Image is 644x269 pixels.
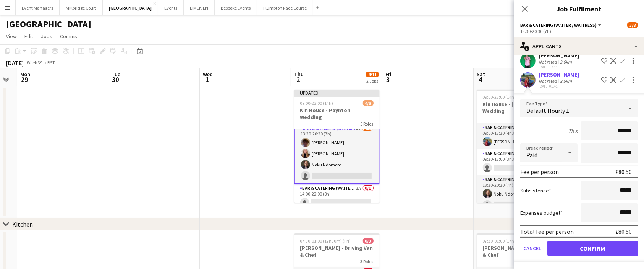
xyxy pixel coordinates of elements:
[520,187,551,194] label: Subsistence
[184,0,215,15] button: LIMEKILN
[294,107,380,121] h3: Kin House - Paynton Wedding
[539,52,579,59] div: [PERSON_NAME]
[514,4,644,14] h3: Job Fulfilment
[361,259,374,264] span: 3 Roles
[21,31,36,41] a: Edit
[520,241,544,256] button: Cancel
[514,37,644,55] div: Applicants
[385,71,392,78] span: Fri
[158,0,184,15] button: Events
[547,241,638,256] button: Confirm
[110,75,120,84] span: 30
[257,0,313,15] button: Plumpton Race Course
[526,151,537,159] span: Paid
[477,245,562,258] h3: [PERSON_NAME] - Driving Van & Chef
[6,18,91,30] h1: [GEOGRAPHIC_DATA]
[20,71,30,78] span: Mon
[16,0,60,15] button: Event Managers
[363,238,374,244] span: 0/3
[477,149,562,175] app-card-role: Bar & Catering (Waiter / waitress)1A0/109:30-13:00 (3h30m)
[47,60,55,65] div: BST
[627,22,638,28] span: 3/8
[294,90,380,96] div: Updated
[539,59,558,65] div: Not rated
[38,31,55,41] a: Jobs
[539,84,579,89] div: [DATE] 01:41
[558,59,573,65] div: 2.6km
[25,60,44,65] span: Week 39
[520,22,597,28] span: Bar & Catering (Waiter / waitress)
[539,71,579,78] div: [PERSON_NAME]
[363,100,374,106] span: 4/8
[57,31,80,41] a: Comms
[366,78,379,84] div: 2 Jobs
[520,168,559,176] div: Fee per person
[520,28,638,34] div: 13:30-20:30 (7h)
[483,238,536,244] span: 07:30-01:00 (17h30m) (Sun)
[483,94,516,100] span: 09:00-23:00 (14h)
[477,71,485,78] span: Sat
[203,71,213,78] span: Wed
[558,78,573,84] div: 8.5km
[384,75,392,84] span: 3
[112,71,120,78] span: Tue
[12,220,33,228] div: Kitchen
[294,71,304,78] span: Thu
[103,0,158,15] button: [GEOGRAPHIC_DATA]
[520,228,574,235] div: Total fee per person
[215,0,257,15] button: Bespoke Events
[520,22,603,28] button: Bar & Catering (Waiter / waitress)
[477,123,562,149] app-card-role: Bar & Catering (Waiter / waitress)1/109:00-13:30 (4h30m)[PERSON_NAME]
[294,245,380,258] h3: [PERSON_NAME] - Driving Van & Chef
[294,123,380,184] app-card-role: Bar & Catering (Waiter / waitress)2A3/413:30-20:30 (7h)[PERSON_NAME][PERSON_NAME]Noku Ndomore
[615,168,632,176] div: £80.50
[24,33,33,40] span: Edit
[476,75,485,84] span: 4
[294,90,380,203] app-job-card: Updated09:00-23:00 (14h)4/8Kin House - Paynton Wedding5 Roles[PERSON_NAME]Bar & Catering (Waiter ...
[477,175,562,235] app-card-role: Bar & Catering (Waiter / waitress)5A1/413:30-20:30 (7h)Noku Ndomore
[539,65,579,70] div: [DATE] 17:01
[6,33,17,40] span: View
[361,121,374,127] span: 5 Roles
[366,72,379,77] span: 4/11
[293,75,304,84] span: 2
[60,0,103,15] button: Millbridge Court
[6,59,24,67] div: [DATE]
[539,78,558,84] div: Not rated
[300,100,333,106] span: 09:00-23:00 (14h)
[477,90,562,203] app-job-card: 09:00-23:00 (14h)3/8Kin House - [PERSON_NAME] Wedding5 RolesBar & Catering (Waiter / waitress)1/1...
[477,101,562,114] h3: Kin House - [PERSON_NAME] Wedding
[615,228,632,235] div: £80.50
[202,75,213,84] span: 1
[19,75,30,84] span: 29
[526,107,569,114] span: Default Hourly 1
[568,127,578,134] div: 7h x
[41,33,52,40] span: Jobs
[294,184,380,210] app-card-role: Bar & Catering (Waiter / waitress)3A0/114:00-22:00 (8h)
[300,238,351,244] span: 07:30-01:00 (17h30m) (Fri)
[60,33,77,40] span: Comms
[520,209,563,216] label: Expenses budget
[3,31,20,41] a: View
